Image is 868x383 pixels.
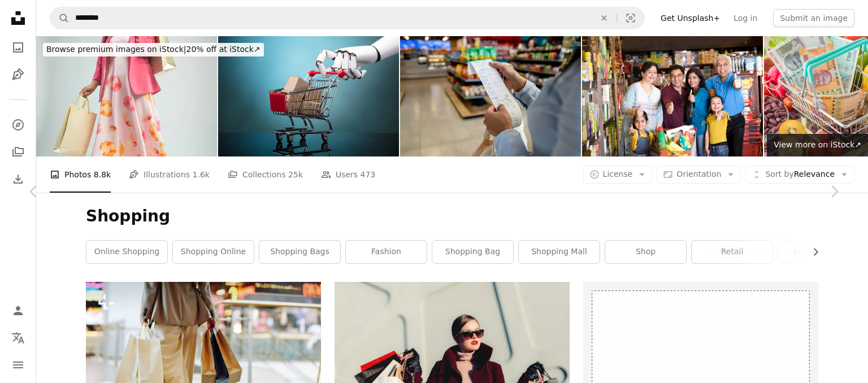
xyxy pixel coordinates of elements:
button: Orientation [657,166,741,184]
button: scroll list to the right [805,241,818,263]
a: supermarket [778,241,859,263]
a: shop [605,241,686,263]
a: Browse premium images on iStock|20% off at iStock↗ [36,36,271,63]
a: shopping online [173,241,254,263]
a: retail [692,241,772,263]
span: Sort by [765,169,793,179]
a: Low section of unrecognizable woman wearing pants and holding blank shopping bags while walking i... [86,355,321,365]
button: Visual search [617,7,644,29]
a: Log in [727,9,764,27]
span: 473 [361,168,376,181]
a: Next [800,137,868,246]
a: Illustrations 1.6k [129,156,210,193]
span: 25k [288,168,303,181]
span: 1.6k [193,168,210,181]
button: Sort byRelevance [745,166,854,184]
h1: Shopping [86,206,818,227]
a: Explore [7,114,29,136]
a: photo of woman holding white and black paper bags [335,355,570,365]
a: Collections 25k [228,156,303,193]
a: shopping bag [432,241,513,263]
button: Search Unsplash [50,7,70,29]
button: Clear [592,7,617,29]
button: License [583,166,653,184]
span: Browse premium images on iStock | [46,45,186,54]
img: Robot Holding Shopping Cart With Cardboard Boxes [218,36,399,156]
a: Log in / Sign up [7,299,29,322]
a: View more on iStock↗ [767,134,868,156]
span: Orientation [676,169,721,179]
button: Menu [7,354,29,376]
a: Get Unsplash+ [654,9,727,27]
span: Relevance [765,169,835,180]
form: Find visuals sitewide [50,7,645,29]
button: Language [7,327,29,349]
a: fashion [346,241,427,263]
a: Illustrations [7,63,29,86]
a: Photos [7,36,29,59]
button: Submit an image [773,9,854,27]
a: online shopping [86,241,167,263]
img: Woman shopping at a convenience store and checking her receipt [400,36,581,156]
span: View more on iStock ↗ [774,140,861,149]
div: 20% off at iStock ↗ [43,43,264,56]
a: shopping mall [519,241,600,263]
a: Users 473 [321,156,375,193]
span: License [603,169,633,179]
img: Multi-Generation family shopping at supermarket [582,36,763,156]
img: Woman with shopping bags posing on white background [36,36,217,156]
a: shopping bags [259,241,340,263]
